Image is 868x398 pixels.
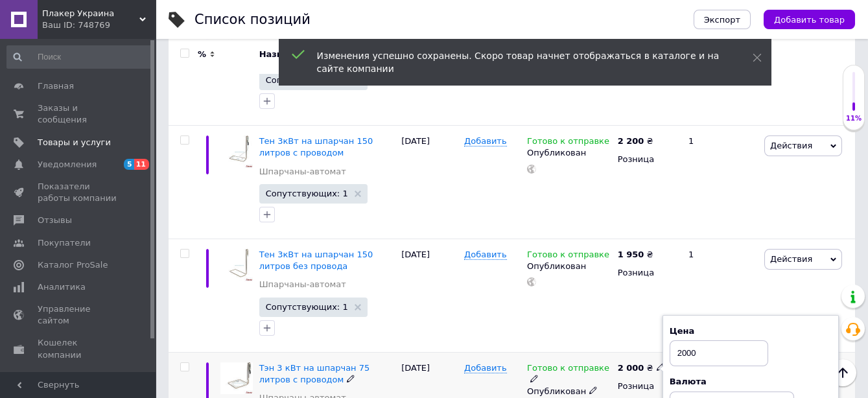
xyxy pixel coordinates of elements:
span: Готово к отправке [527,363,609,377]
a: Шпарчаны-автомат [259,279,346,290]
input: Поиск [6,45,153,69]
b: 2 200 [618,136,644,146]
span: Товары и услуги [38,137,111,148]
button: Экспорт [694,10,751,29]
span: Сопутствующих: 3 [266,76,348,84]
button: Добавить товар [764,10,855,29]
a: Шпарчаны-автомат [259,166,346,178]
img: Тэн 3 кВт на шпарчан 75 литров с проводом [220,362,253,395]
div: Розница [618,380,677,392]
span: Готово к отправке [527,136,609,150]
span: Кошелек компании [38,337,120,360]
img: Тен 3кВт на шпарчан 150 литров с проводом [220,135,253,168]
span: 5 [124,159,134,170]
span: Добавить товар [774,15,845,25]
span: Добавить [464,250,506,260]
div: 1 [681,239,761,353]
span: Каталог ProSale [38,259,108,271]
div: [DATE] [398,126,461,239]
div: ₴ [618,249,653,261]
div: 11% [843,114,864,123]
div: ₴ [618,135,653,147]
span: Действия [770,141,812,150]
span: Маркет [38,371,71,383]
div: Розница [618,267,677,279]
div: Опубликован [527,261,611,272]
span: Добавить [464,136,506,146]
b: 1 950 [618,250,644,259]
span: 11 [134,159,149,170]
b: 2 000 [618,363,644,373]
div: [DATE] [398,239,461,353]
span: Плакер Украина [42,8,139,19]
div: Валюта [670,376,832,388]
div: Опубликован [527,386,611,397]
a: Тен 3кВт на шпарчан 150 литров без провода [259,250,373,271]
img: Тен 3кВт на шпарчан 150 литров без провода [220,249,253,281]
span: Готово к отправке [527,250,609,263]
div: Цена [670,325,832,337]
div: ₴ [618,362,665,374]
span: % [198,49,206,60]
span: Отзывы [38,215,72,226]
a: Тэн 3 кВт на шпарчан 75 литров с проводом [259,363,370,384]
span: Аналитика [38,281,86,293]
span: Покупатели [38,237,91,249]
div: 1 [681,126,761,239]
span: Показатели работы компании [38,181,120,204]
div: Список позиций [194,13,311,27]
span: Управление сайтом [38,303,120,327]
button: Наверх [829,359,856,386]
div: Изменения успешно сохранены. Скоро товар начнет отображаться в каталоге и на сайте компании [317,49,720,75]
span: Сопутствующих: 1 [266,189,348,198]
div: Опубликован [527,147,611,159]
div: Розница [618,154,677,165]
div: Ваш ID: 748769 [42,19,156,31]
span: Главная [38,80,74,92]
a: Тен 3кВт на шпарчан 150 литров с проводом [259,136,373,158]
span: Экспорт [704,15,740,25]
span: Сопутствующих: 1 [266,303,348,311]
span: Название [259,49,305,60]
span: Действия [770,254,812,264]
span: Уведомления [38,159,97,170]
span: Добавить [464,363,506,373]
span: Заказы и сообщения [38,102,120,126]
